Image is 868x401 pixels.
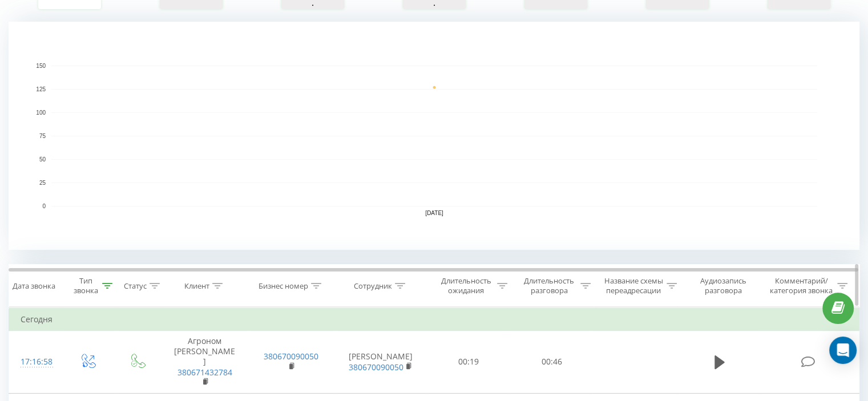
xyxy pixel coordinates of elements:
td: Агроном [PERSON_NAME] [162,331,248,394]
text: 100 [36,110,46,116]
div: Бизнес номер [259,281,308,291]
div: Длительность разговора [520,276,578,295]
div: Клиент [184,281,209,291]
div: Длительность ожидания [438,276,495,295]
div: 17:16:58 [21,351,51,373]
text: 0 [42,203,46,209]
text: 50 [39,156,46,163]
div: Название схемы переадресации [604,276,664,295]
div: Аудиозапись разговора [690,276,757,295]
div: Статус [124,281,147,291]
div: Open Intercom Messenger [829,337,857,364]
a: 380670090050 [349,362,403,372]
text: 125 [36,86,46,92]
div: Комментарий/категория звонка [768,276,834,295]
div: Тип звонка [72,276,99,295]
div: Сотрудник [354,281,392,291]
a: 380671432784 [177,367,232,378]
td: 00:46 [510,331,593,394]
a: 380670090050 [264,351,318,362]
text: 25 [39,180,46,186]
text: [DATE] [425,210,443,216]
text: 75 [39,133,46,139]
td: 00:19 [427,331,510,394]
div: Дата звонка [13,281,55,291]
td: Сегодня [9,308,859,331]
text: 150 [36,63,46,69]
td: [PERSON_NAME] [334,331,427,394]
svg: A chart. [9,22,859,250]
